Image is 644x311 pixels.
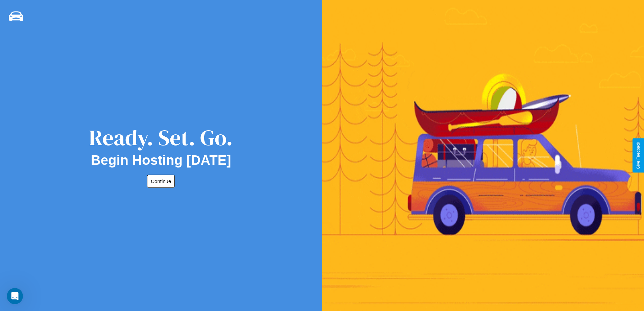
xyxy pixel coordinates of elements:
div: Ready. Set. Go. [89,123,233,153]
button: Continue [147,175,175,188]
iframe: Intercom live chat [7,288,23,304]
h2: Begin Hosting [DATE] [91,153,231,168]
div: Give Feedback [636,142,641,169]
